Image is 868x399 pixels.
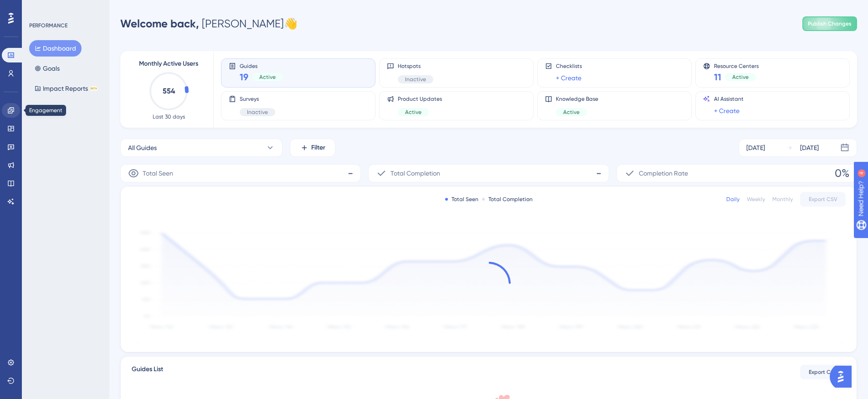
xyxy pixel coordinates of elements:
[563,109,580,116] span: Active
[445,196,478,203] div: Total Seen
[132,364,163,380] span: Guides List
[596,166,601,181] span: -
[556,62,582,70] span: Checklists
[714,105,740,116] a: + Create
[808,20,852,27] span: Publish Changes
[63,5,66,12] div: 4
[139,58,198,69] span: Monthly Active Users
[143,168,173,179] span: Total Seen
[714,62,759,69] span: Resource Centers
[259,73,276,81] span: Active
[746,142,765,153] div: [DATE]
[21,2,57,13] span: Need Help?
[153,113,185,120] span: Last 30 days
[128,142,157,153] span: All Guides
[809,368,837,376] span: Export CSV
[732,73,749,81] span: Active
[800,192,846,207] button: Export CSV
[240,62,283,69] span: Guides
[482,196,533,203] div: Total Completion
[120,17,199,30] span: Welcome back,
[29,22,67,29] div: PERFORMANCE
[639,168,688,179] span: Completion Rate
[29,40,82,57] button: Dashboard
[348,166,353,181] span: -
[240,95,275,103] span: Surveys
[29,80,103,97] button: Impact ReportsBETA
[405,109,421,116] span: Active
[405,76,426,83] span: Inactive
[800,365,846,379] button: Export CSV
[835,166,849,181] span: 0%
[398,62,433,70] span: Hotspots
[290,139,335,157] button: Filter
[747,196,765,203] div: Weekly
[714,95,744,103] span: AI Assistant
[556,95,598,103] span: Knowledge Base
[90,86,98,91] div: BETA
[120,139,282,157] button: All Guides
[29,60,65,77] button: Goals
[830,363,857,390] iframe: UserGuiding AI Assistant Launcher
[398,95,442,103] span: Product Updates
[714,71,721,83] span: 11
[726,196,740,203] div: Daily
[247,109,268,116] span: Inactive
[809,196,837,203] span: Export CSV
[163,87,175,95] text: 554
[311,142,325,153] span: Filter
[556,73,581,83] a: + Create
[390,168,440,179] span: Total Completion
[800,142,819,153] div: [DATE]
[802,16,857,31] button: Publish Changes
[772,196,793,203] div: Monthly
[120,16,298,31] div: [PERSON_NAME] 👋
[240,71,248,83] span: 19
